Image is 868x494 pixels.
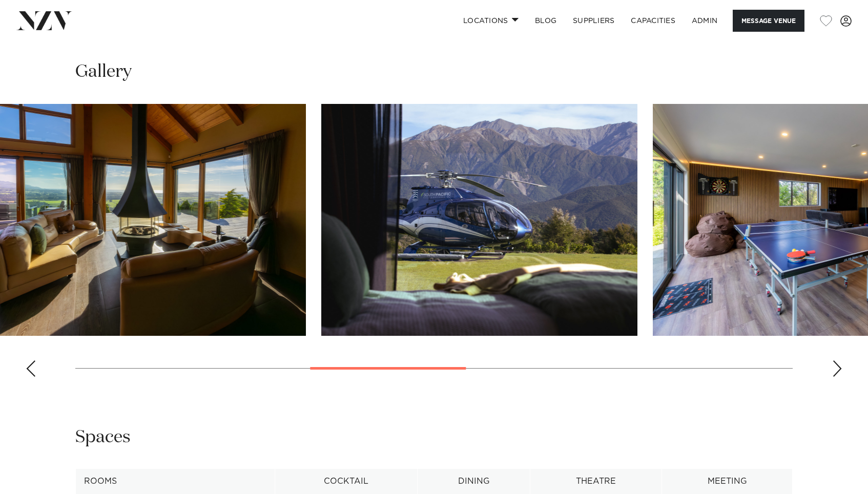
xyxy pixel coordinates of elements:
h2: Spaces [75,426,131,449]
a: Locations [455,10,527,32]
th: Theatre [530,469,662,494]
th: Dining [418,469,530,494]
a: Capacities [623,10,684,32]
a: BLOG [527,10,565,32]
button: Message Venue [733,10,804,32]
a: SUPPLIERS [565,10,623,32]
th: Meeting [662,469,793,494]
h2: Gallery [75,60,132,83]
swiper-slide: 5 / 10 [321,104,637,336]
th: Rooms [76,469,275,494]
a: ADMIN [684,10,726,32]
th: Cocktail [275,469,418,494]
img: nzv-logo.png [16,11,72,30]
